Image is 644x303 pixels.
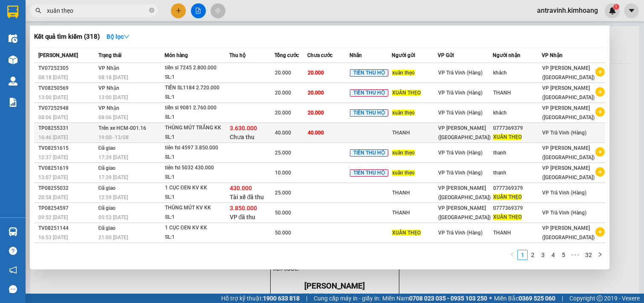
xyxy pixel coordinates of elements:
[438,150,482,156] span: VP Trà Vinh (Hàng)
[165,83,229,93] div: TIỀN SL1184 2.720.000
[308,130,324,136] span: 40.000
[518,250,527,260] a: 1
[38,244,96,253] div: TV08251441
[165,63,229,73] div: tiền sl 7245 2.800.000
[538,250,548,260] li: 3
[38,94,68,100] span: 13:00 [DATE]
[517,250,528,260] li: 1
[149,7,154,15] span: close-circle
[7,6,18,18] img: logo-vxr
[558,250,569,260] li: 5
[38,214,68,220] span: 09:52 [DATE]
[528,250,538,260] li: 2
[542,165,595,180] span: VP [PERSON_NAME] ([GEOGRAPHIC_DATA])
[308,110,324,116] span: 20.000
[98,145,116,151] span: Đã giao
[493,204,541,213] div: 0777369379
[38,84,96,93] div: TV08250569
[542,52,563,58] span: VP Nhận
[350,169,388,177] span: TIỀN THU HỘ
[46,46,71,54] span: ANH AN
[106,17,121,25] span: xuân
[542,65,595,80] span: VP [PERSON_NAME] ([GEOGRAPHIC_DATA])
[569,250,582,260] li: Next 5 Pages
[38,184,96,193] div: TP08255032
[392,70,415,76] span: xuân thẹo
[3,17,124,25] p: GỬI:
[392,189,437,197] div: THANH
[493,124,541,133] div: 0777369379
[308,70,324,76] span: 20.000
[595,167,605,177] span: plus-circle
[392,90,421,96] span: XUÂN THẸO
[559,250,568,260] a: 5
[350,109,388,117] span: TIỀN THU HỘ
[98,154,128,160] span: 17:39 [DATE]
[392,110,415,116] span: xuân thẹo
[230,125,257,131] span: 3.630.000
[542,85,595,100] span: VP [PERSON_NAME] ([GEOGRAPHIC_DATA])
[350,89,388,97] span: TIỀN THU HỘ
[3,29,124,45] p: NHẬN:
[275,170,291,176] span: 10.000
[38,74,68,80] span: 08:18 [DATE]
[569,250,582,260] span: •••
[98,74,128,80] span: 08:18 [DATE]
[493,194,522,200] span: XUÂN THẸO
[165,153,229,162] div: SL: 1
[3,29,86,45] span: VP [PERSON_NAME] ([GEOGRAPHIC_DATA])
[9,247,17,255] span: question-circle
[493,89,541,97] div: THANH
[38,144,96,153] div: TV08251615
[38,104,96,113] div: TV07252948
[275,190,291,196] span: 25.000
[275,110,291,116] span: 20.000
[275,150,291,156] span: 25.000
[598,252,603,257] span: right
[165,233,229,242] div: SL: 1
[275,230,291,236] span: 50.000
[275,90,291,96] span: 20.000
[307,52,332,58] span: Chưa cước
[510,252,515,257] span: left
[275,130,291,136] span: 40.000
[438,170,482,176] span: VP Trà Vinh (Hàng)
[38,64,96,73] div: TV07252305
[493,69,541,77] div: khách
[438,90,482,96] span: VP Trà Vinh (Hàng)
[38,174,68,180] span: 13:07 [DATE]
[3,46,71,54] span: 0906638876 -
[595,227,605,237] span: plus-circle
[507,250,517,260] button: left
[165,93,229,102] div: SL: 1
[275,70,291,76] span: 20.000
[9,285,17,293] span: message
[165,52,188,58] span: Món hàng
[230,185,252,192] span: 430.000
[165,73,229,82] div: SL: 1
[493,52,520,58] span: Người nhận
[107,33,130,40] strong: Bộ lọc
[493,229,541,237] div: THANH
[438,230,482,236] span: VP Trà Vinh (Hàng)
[38,194,68,200] span: 20:58 [DATE]
[392,209,437,217] div: THANH
[542,145,595,160] span: VP [PERSON_NAME] ([GEOGRAPHIC_DATA])
[308,90,324,96] span: 20.000
[100,30,136,43] button: Bộ lọcdown
[493,169,541,177] div: thanh
[38,224,96,233] div: TV08251144
[3,55,20,63] span: GIAO:
[438,70,482,76] span: VP Trà Vinh (Hàng)
[595,147,605,157] span: plus-circle
[9,55,17,64] img: warehouse-icon
[230,194,264,200] span: Tài xế đã thu
[124,34,130,40] span: down
[165,123,229,133] div: THÙNG MÚT TRẮNG KK
[275,210,291,216] span: 50.000
[38,204,96,213] div: TP08254597
[350,149,388,157] span: TIỀN THU HỘ
[350,69,388,77] span: TIỀN THU HỘ
[98,225,116,231] span: Đã giao
[9,34,17,43] img: warehouse-icon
